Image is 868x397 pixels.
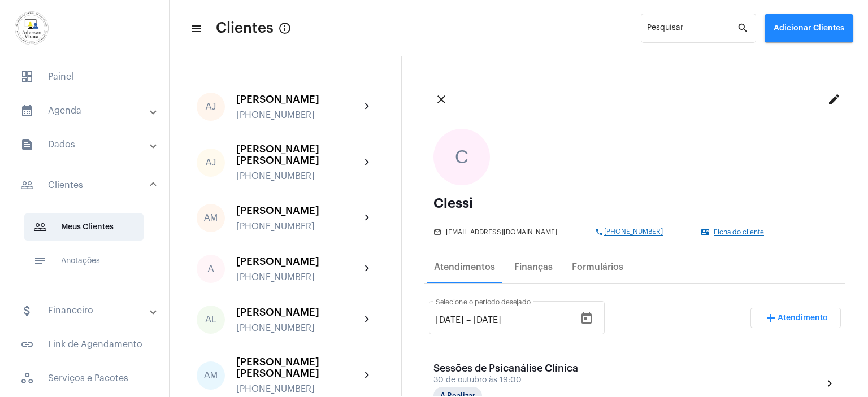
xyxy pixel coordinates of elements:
[236,143,361,166] div: [PERSON_NAME] [PERSON_NAME]
[778,314,828,322] span: Atendimento
[236,323,361,333] div: [PHONE_NUMBER]
[197,361,225,390] div: AM
[514,262,553,272] div: Finanças
[7,167,169,203] mat-expansion-panel-header: sidenav iconClientes
[7,203,169,290] div: sidenav iconClientes
[197,306,225,334] div: AL
[647,26,737,35] input: Pesquisar
[433,228,442,236] mat-icon: mail_outline
[197,255,225,283] div: A
[20,104,151,117] mat-panel-title: Agenda
[737,21,750,35] mat-icon: search
[774,24,844,32] span: Adicionar Clientes
[823,377,836,390] mat-icon: chevron_right
[361,262,374,276] mat-icon: chevron_right
[20,304,151,317] mat-panel-title: Financeiro
[701,228,710,236] mat-icon: contact_mail
[20,138,151,151] mat-panel-title: Dados
[24,213,144,241] span: Meus Clientes
[11,365,158,392] span: Serviços e Pacotes
[434,262,495,272] div: Atendimentos
[20,178,151,192] mat-panel-title: Clientes
[236,221,361,232] div: [PHONE_NUMBER]
[765,14,853,42] button: Adicionar Clientes
[236,256,361,267] div: [PERSON_NAME]
[7,297,169,324] mat-expansion-panel-header: sidenav iconFinanceiro
[216,19,274,37] span: Clientes
[24,247,144,274] span: Anotações
[20,338,34,351] mat-icon: sidenav icon
[575,307,598,330] button: Open calendar
[20,138,34,151] mat-icon: sidenav icon
[466,315,471,325] span: –
[33,220,47,234] mat-icon: sidenav icon
[236,272,361,282] div: [PHONE_NUMBER]
[9,6,54,51] img: d7e3195d-0907-1efa-a796-b593d293ae59.png
[20,304,34,317] mat-icon: sidenav icon
[361,369,374,382] mat-icon: chevron_right
[433,197,836,210] div: Clessi
[7,97,169,124] mat-expansion-panel-header: sidenav iconAgenda
[361,100,374,114] mat-icon: chevron_right
[827,93,841,106] mat-icon: edit
[236,205,361,216] div: [PERSON_NAME]
[433,363,578,374] div: Sessões de Psicanálise Clínica
[7,131,169,158] mat-expansion-panel-header: sidenav iconDados
[433,129,490,185] div: C
[446,229,557,236] span: [EMAIL_ADDRESS][DOMAIN_NAME]
[236,171,361,181] div: [PHONE_NUMBER]
[236,110,361,120] div: [PHONE_NUMBER]
[361,313,374,326] mat-icon: chevron_right
[190,22,201,36] mat-icon: sidenav icon
[274,17,296,40] button: Button that displays a tooltip when focused or hovered over
[361,156,374,169] mat-icon: chevron_right
[20,104,34,117] mat-icon: sidenav icon
[473,315,541,325] input: Data do fim
[197,149,225,177] div: AJ
[197,204,225,232] div: AM
[604,228,663,236] span: [PHONE_NUMBER]
[20,70,34,84] span: sidenav icon
[236,384,361,394] div: [PHONE_NUMBER]
[236,94,361,105] div: [PERSON_NAME]
[361,211,374,225] mat-icon: chevron_right
[236,356,361,379] div: [PERSON_NAME] [PERSON_NAME]
[20,178,34,192] mat-icon: sidenav icon
[33,254,47,268] mat-icon: sidenav icon
[11,63,158,90] span: Painel
[436,315,464,325] input: Data de início
[197,93,225,121] div: AJ
[435,93,448,106] mat-icon: close
[595,228,604,236] mat-icon: phone
[764,311,778,325] mat-icon: add
[236,307,361,318] div: [PERSON_NAME]
[278,21,292,35] mat-icon: Button that displays a tooltip when focused or hovered over
[714,229,764,236] span: Ficha do cliente
[20,372,34,385] span: sidenav icon
[11,331,158,358] span: Link de Agendamento
[750,308,841,328] button: Adicionar Atendimento
[433,376,578,385] div: 30 de outubro às 19:00
[572,262,623,272] div: Formulários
